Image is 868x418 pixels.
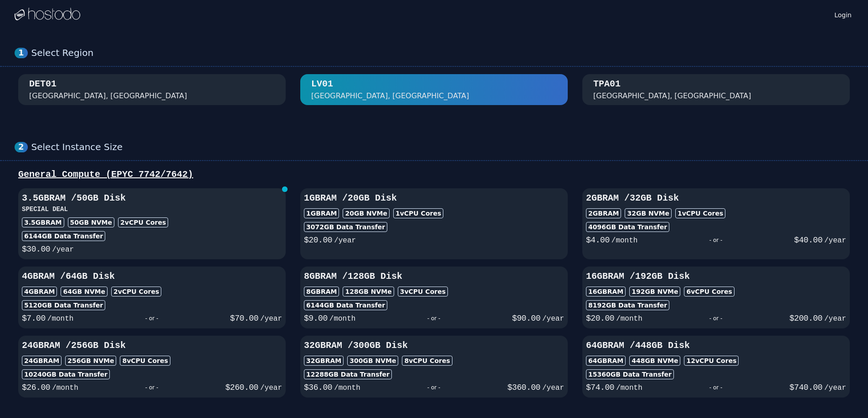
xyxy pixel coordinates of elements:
div: 2 vCPU Cores [118,217,168,227]
div: 4096 GB Data Transfer [586,222,669,232]
button: DET01 [GEOGRAPHIC_DATA], [GEOGRAPHIC_DATA] [18,74,286,105]
div: - or - [642,312,790,325]
span: /month [47,315,74,323]
div: 64GB RAM [586,356,626,366]
span: /year [260,384,282,392]
span: $ 20.00 [304,236,332,245]
h3: 24GB RAM / 256 GB Disk [22,339,282,352]
span: $ 36.00 [304,383,332,392]
span: /year [824,237,846,245]
span: $ 9.00 [304,314,328,323]
div: 8GB RAM [304,287,339,297]
div: 15360 GB Data Transfer [586,369,674,379]
div: 448 GB NVMe [629,356,680,366]
span: /year [52,246,74,254]
div: 2 vCPU Cores [111,287,161,297]
button: 3.5GBRAM /50GB DiskSPECIAL DEAL3.5GBRAM50GB NVMe2vCPU Cores6144GB Data Transfer$30.00/year [18,188,286,259]
span: $ 260.00 [226,383,258,392]
span: $ 200.00 [790,314,822,323]
div: 6144 GB Data Transfer [22,231,105,241]
a: Login [832,9,853,20]
div: 12288 GB Data Transfer [304,369,392,379]
div: DET01 [29,78,56,91]
span: $ 30.00 [22,245,50,254]
div: 1GB RAM [304,208,339,218]
div: 2 [15,142,28,152]
div: 1 vCPU Cores [675,208,725,218]
span: /month [329,315,356,323]
button: 24GBRAM /256GB Disk24GBRAM256GB NVMe8vCPU Cores10240GB Data Transfer$26.00/month- or -$260.00/year [18,336,286,398]
h3: 1GB RAM / 20 GB Disk [304,192,564,205]
div: Select Instance Size [31,141,853,153]
span: $ 740.00 [790,383,822,392]
div: [GEOGRAPHIC_DATA], [GEOGRAPHIC_DATA] [593,91,751,101]
button: 2GBRAM /32GB Disk2GBRAM32GB NVMe1vCPU Cores4096GB Data Transfer$4.00/month- or -$40.00/year [582,188,850,259]
img: Logo [15,8,80,21]
button: 8GBRAM /128GB Disk8GBRAM128GB NVMe3vCPU Cores6144GB Data Transfer$9.00/month- or -$90.00/year [300,267,568,328]
span: /year [334,237,356,245]
button: 16GBRAM /192GB Disk16GBRAM192GB NVMe6vCPU Cores8192GB Data Transfer$20.00/month- or -$200.00/year [582,267,850,328]
div: 6144 GB Data Transfer [304,300,387,310]
span: $ 70.00 [230,314,258,323]
span: $ 4.00 [586,236,610,245]
div: [GEOGRAPHIC_DATA], [GEOGRAPHIC_DATA] [311,91,469,101]
div: [GEOGRAPHIC_DATA], [GEOGRAPHIC_DATA] [29,91,187,101]
div: 300 GB NVMe [347,356,398,366]
div: 8 vCPU Cores [402,356,452,366]
div: 3072 GB Data Transfer [304,222,387,232]
button: 1GBRAM /20GB Disk1GBRAM20GB NVMe1vCPU Cores3072GB Data Transfer$20.00/year [300,188,568,259]
div: 1 [15,48,28,58]
div: - or - [637,234,794,247]
span: /year [824,384,846,392]
div: 256 GB NVMe [65,356,116,366]
div: 32GB RAM [304,356,344,366]
h3: 16GB RAM / 192 GB Disk [586,270,846,283]
div: 10240 GB Data Transfer [22,369,110,379]
button: 64GBRAM /448GB Disk64GBRAM448GB NVMe12vCPU Cores15360GB Data Transfer$74.00/month- or -$740.00/year [582,336,850,398]
button: LV01 [GEOGRAPHIC_DATA], [GEOGRAPHIC_DATA] [300,74,568,105]
div: 24GB RAM [22,356,62,366]
span: $ 40.00 [794,236,822,245]
span: /month [611,237,638,245]
div: 8 vCPU Cores [120,356,170,366]
div: 3 vCPU Cores [398,287,448,297]
button: TPA01 [GEOGRAPHIC_DATA], [GEOGRAPHIC_DATA] [582,74,850,105]
span: /month [52,384,78,392]
div: 8192 GB Data Transfer [586,300,669,310]
div: - or - [642,381,790,394]
button: 4GBRAM /64GB Disk4GBRAM64GB NVMe2vCPU Cores5120GB Data Transfer$7.00/month- or -$70.00/year [18,267,286,328]
div: 1 vCPU Cores [393,208,443,218]
div: LV01 [311,78,333,91]
div: 20 GB NVMe [343,208,390,218]
div: 128 GB NVMe [343,287,394,297]
button: 32GBRAM /300GB Disk32GBRAM300GB NVMe8vCPU Cores12288GB Data Transfer$36.00/month- or -$360.00/year [300,336,568,398]
div: 192 GB NVMe [629,287,680,297]
div: Select Region [31,47,853,59]
div: 2GB RAM [586,208,621,218]
h3: 64GB RAM / 448 GB Disk [586,339,846,352]
span: $ 74.00 [586,383,614,392]
h3: 8GB RAM / 128 GB Disk [304,270,564,283]
div: 5120 GB Data Transfer [22,300,105,310]
h3: SPECIAL DEAL [22,205,282,214]
h3: 32GB RAM / 300 GB Disk [304,339,564,352]
div: - or - [360,381,508,394]
span: $ 20.00 [586,314,614,323]
span: /month [616,384,642,392]
div: 64 GB NVMe [61,287,108,297]
div: - or - [355,312,512,325]
h3: 4GB RAM / 64 GB Disk [22,270,282,283]
div: 50 GB NVMe [68,217,115,227]
div: TPA01 [593,78,621,91]
div: - or - [78,381,226,394]
span: /year [260,315,282,323]
div: 16GB RAM [586,287,626,297]
div: 4GB RAM [22,287,57,297]
span: /year [824,315,846,323]
span: /year [542,315,564,323]
h3: 2GB RAM / 32 GB Disk [586,192,846,205]
div: 6 vCPU Cores [684,287,734,297]
div: 3.5GB RAM [22,217,64,227]
div: 32 GB NVMe [625,208,672,218]
span: /year [542,384,564,392]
